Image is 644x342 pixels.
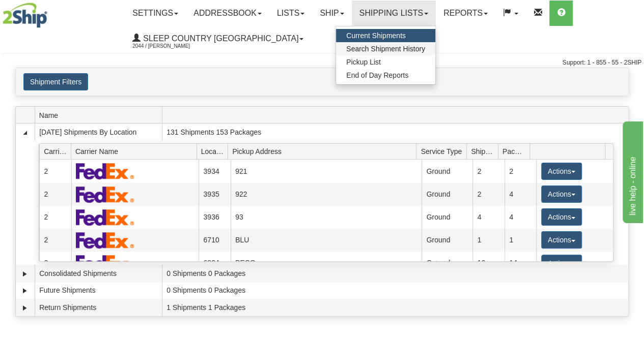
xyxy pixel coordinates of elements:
td: 4 [505,206,537,229]
td: 93 [231,206,422,229]
td: 922 [231,183,422,206]
td: 3935 [199,183,231,206]
a: Sleep Country [GEOGRAPHIC_DATA] 2044 / [PERSON_NAME] [125,26,311,51]
td: 2 [472,160,505,182]
button: Actions [541,231,582,248]
a: Collapse [20,128,30,138]
button: Actions [541,255,582,272]
iframe: chat widget [621,119,643,223]
button: Actions [541,185,582,203]
td: Ground [422,160,472,182]
span: Location Id [201,143,228,159]
td: 131 Shipments 153 Packages [162,123,628,141]
td: Ground [422,183,472,206]
button: Shipment Filters [23,73,88,90]
span: Carrier Id [44,143,71,159]
a: Reports [436,1,495,26]
span: Current Shipments [346,32,406,40]
a: Lists [269,1,312,26]
span: Pickup Address [232,143,416,159]
a: Ship [312,1,351,26]
td: Ground [422,229,472,252]
td: 3934 [199,160,231,182]
span: Pickup List [346,58,381,66]
a: Current Shipments [336,29,435,42]
span: Shipments [471,143,498,159]
td: 0 Shipments 0 Packages [162,282,628,299]
button: Actions [541,163,582,180]
button: Actions [541,208,582,226]
a: Search Shipment History [336,42,435,55]
td: 2 [39,229,71,252]
img: logo2044.jpg [3,3,47,28]
td: 0 Shipments 0 Packages [162,265,628,282]
span: Sleep Country [GEOGRAPHIC_DATA] [141,34,298,43]
td: 1 Shipments 1 Packages [162,299,628,316]
td: [DATE] Shipments By Location [35,123,162,141]
a: Expand [20,269,30,279]
td: 1 [505,229,537,252]
img: FedEx Express® [76,209,134,226]
td: 14 [505,252,537,274]
a: Settings [125,1,186,26]
img: FedEx Express® [76,163,134,179]
td: 4 [505,183,537,206]
span: Packages [502,143,529,159]
div: live help - online [8,6,94,18]
td: BECO [231,252,422,274]
td: 1 [472,229,505,252]
td: 6824 [199,252,231,274]
td: 2 [505,160,537,182]
span: End of Day Reports [346,71,408,79]
td: 2 [472,183,505,206]
td: Future Shipments [35,282,162,299]
div: Support: 1 - 855 - 55 - 2SHIP [3,58,641,67]
img: FedEx Express® [76,232,134,248]
td: Ground [422,252,472,274]
span: Service Type [421,143,466,159]
td: 6710 [199,229,231,252]
a: End of Day Reports [336,69,435,82]
td: Ground [422,206,472,229]
td: 2 [39,160,71,182]
td: 4 [472,206,505,229]
a: Shipping lists [352,1,436,26]
td: 2 [39,183,71,206]
td: 2 [39,206,71,229]
a: Pickup List [336,55,435,69]
td: BLU [231,229,422,252]
a: Addressbook [186,1,269,26]
td: 3936 [199,206,231,229]
td: 12 [472,252,505,274]
img: FedEx Express® [76,186,134,203]
span: Search Shipment History [346,45,425,53]
td: Consolidated Shipments [35,265,162,282]
td: Return Shipments [35,299,162,316]
td: 921 [231,160,422,182]
td: 2 [39,252,71,274]
a: Expand [20,286,30,296]
img: FedEx Express® [76,255,134,271]
a: Expand [20,303,30,313]
span: 2044 / [PERSON_NAME] [132,41,209,51]
span: Name [39,107,162,123]
span: Carrier Name [75,143,197,159]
